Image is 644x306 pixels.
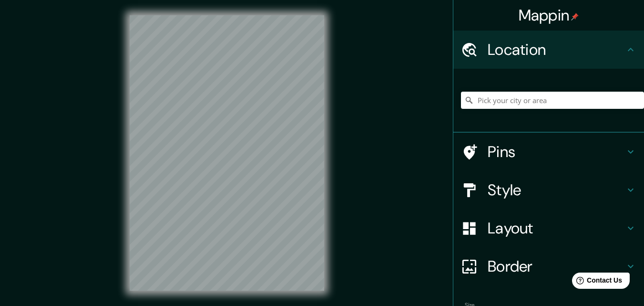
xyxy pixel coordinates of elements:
[130,15,324,291] canvas: Map
[453,247,644,285] div: Border
[488,180,625,200] h4: Style
[453,31,644,69] div: Location
[559,269,634,295] iframe: Help widget launcher
[488,40,625,59] h4: Location
[453,133,644,171] div: Pins
[461,92,644,109] input: Pick your city or area
[453,171,644,209] div: Style
[453,209,644,247] div: Layout
[571,13,579,21] img: pin-icon.png
[488,257,625,276] h4: Border
[488,142,625,161] h4: Pins
[519,6,579,25] h4: Mappin
[488,219,625,238] h4: Layout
